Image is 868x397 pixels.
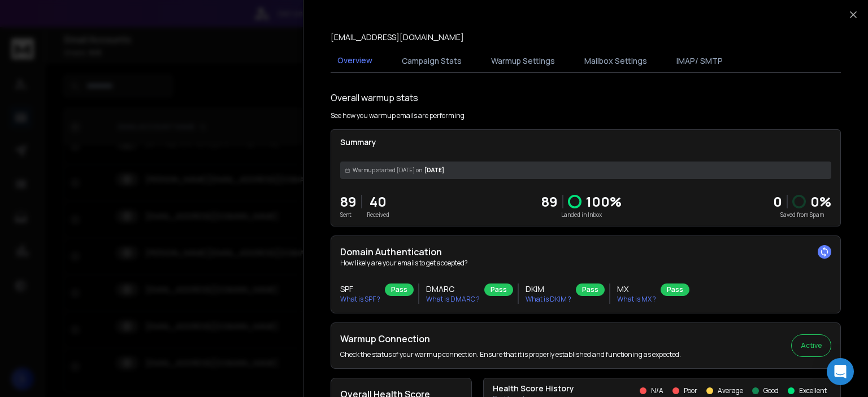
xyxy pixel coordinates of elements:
p: 40 [367,193,389,211]
p: Good [763,386,779,395]
p: How likely are your emails to get accepted? [340,259,831,268]
p: Sent [340,211,357,219]
p: See how you warmup emails are performing [331,111,465,120]
h1: Overall warmup stats [331,91,418,104]
div: Open Intercom Messenger [827,358,854,385]
h2: Domain Authentication [340,245,831,259]
h3: DMARC [426,283,480,295]
p: Summary [340,137,831,148]
h2: Warmup Connection [340,332,681,346]
p: [EMAIL_ADDRESS][DOMAIN_NAME] [331,32,464,43]
p: Health Score History [493,383,574,394]
div: Pass [661,283,689,296]
button: IMAP/ SMTP [670,49,730,73]
button: Campaign Stats [395,49,468,73]
button: Active [791,334,831,357]
div: Pass [484,283,513,296]
h3: SPF [340,283,380,295]
h3: DKIM [526,283,571,295]
button: Mailbox Settings [578,49,654,73]
div: Pass [385,283,414,296]
p: 89 [541,193,558,211]
div: [DATE] [340,162,831,179]
p: Saved from Spam [773,211,831,219]
p: Poor [684,386,697,395]
button: Overview [331,48,379,74]
p: Average [718,386,743,395]
p: N/A [651,386,663,395]
button: Warmup Settings [484,49,562,73]
strong: 0 [773,192,782,211]
p: Check the status of your warmup connection. Ensure that it is properly established and functionin... [340,350,681,359]
div: Pass [576,283,605,296]
p: Received [367,211,389,219]
span: Warmup started [DATE] on [353,166,422,174]
p: What is MX ? [617,295,656,304]
h3: MX [617,283,656,295]
p: What is DKIM ? [526,295,571,304]
p: What is DMARC ? [426,295,480,304]
p: 89 [340,193,357,211]
p: Landed in Inbox [541,211,622,219]
p: Excellent [799,386,827,395]
p: 0 % [810,193,831,211]
p: What is SPF ? [340,295,380,304]
p: 100 % [586,193,622,211]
